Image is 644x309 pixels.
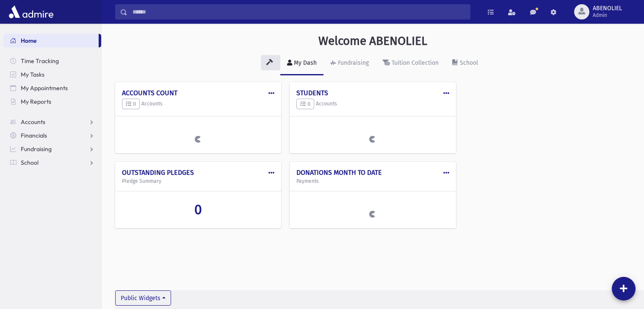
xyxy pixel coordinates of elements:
button: Public Widgets [115,290,171,306]
a: Tuition Collection [376,52,445,75]
h5: Pledge Summary [122,178,274,184]
span: School [21,159,39,166]
span: My Reports [21,98,51,105]
h5: Payments [296,178,449,184]
span: Fundraising [21,145,52,153]
h4: STUDENTS [296,89,449,97]
span: 0 [300,101,310,107]
span: 0 [194,201,202,218]
a: 0 [122,201,274,218]
a: Financials [3,129,101,142]
a: Fundraising [3,142,101,156]
input: Search [127,4,470,19]
span: Accounts [21,118,45,126]
button: 0 [122,99,140,110]
span: My Tasks [21,71,44,78]
span: Admin [593,12,622,19]
span: Time Tracking [21,57,59,65]
button: 0 [296,99,314,110]
h5: Accounts [296,99,449,110]
h4: ACCOUNTS COUNT [122,89,274,97]
span: My Appointments [21,84,68,92]
h4: OUTSTANDING PLEDGES [122,168,274,177]
span: ABENOLIEL [593,5,622,12]
a: Accounts [3,115,101,129]
a: My Dash [280,52,323,75]
span: Financials [21,132,47,139]
div: My Dash [292,59,317,66]
a: My Tasks [3,68,101,81]
span: 0 [126,101,136,107]
a: Time Tracking [3,54,101,68]
h4: DONATIONS MONTH TO DATE [296,168,449,177]
h3: Welcome ABENOLIEL [318,34,427,48]
a: School [3,156,101,169]
span: Home [21,37,37,44]
a: Fundraising [323,52,376,75]
a: My Reports [3,95,101,108]
img: AdmirePro [7,3,55,20]
div: School [458,59,478,66]
a: My Appointments [3,81,101,95]
div: Tuition Collection [390,59,439,66]
a: Home [3,34,99,47]
a: School [445,52,485,75]
h5: Accounts [122,99,274,110]
div: Fundraising [336,59,369,66]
